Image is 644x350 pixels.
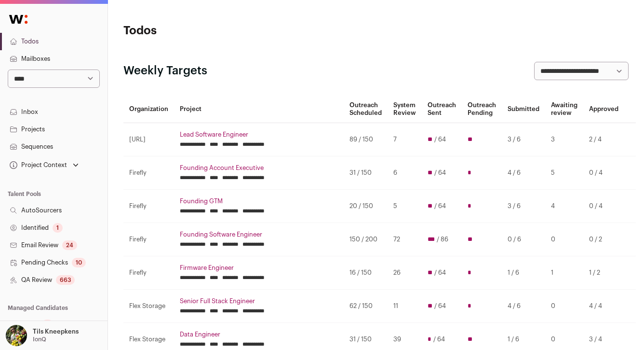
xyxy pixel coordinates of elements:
th: Outreach Sent [422,96,462,123]
span: / 64 [434,136,446,143]
td: 89 / 150 [344,123,388,156]
td: 0 / 6 [502,223,545,256]
td: Firefly [123,156,174,190]
p: IonQ [33,336,46,343]
h2: Weekly Targets [123,63,207,79]
div: 10 [72,258,86,267]
th: Outreach Pending [462,96,502,123]
td: Flex Storage [123,290,174,323]
a: Data Engineer [180,331,338,338]
span: / 64 [434,169,446,177]
a: Founding GTM [180,197,338,205]
td: 3 / 6 [502,123,545,156]
td: Firefly [123,190,174,223]
th: System Review [388,96,422,123]
a: Senior Full Stack Engineer [180,297,338,305]
a: Lead Software Engineer [180,131,338,139]
a: Firmware Engineer [180,264,338,272]
h1: Todos [123,23,292,39]
span: / 64 [434,302,446,310]
td: 3 [545,123,583,156]
div: 3 [42,320,53,329]
img: 6689865-medium_jpg [6,325,27,346]
td: 6 [388,156,422,190]
td: 7 [388,123,422,156]
td: 5 [388,190,422,223]
td: 0 [545,290,583,323]
td: 0 / 2 [583,223,624,256]
td: 2 / 4 [583,123,624,156]
td: 5 [545,156,583,190]
th: Awaiting review [545,96,583,123]
img: Wellfound [4,10,33,29]
td: 1 [545,256,583,290]
td: 31 / 150 [344,156,388,190]
td: 20 / 150 [344,190,388,223]
span: / 64 [434,202,446,210]
td: 3 / 6 [502,190,545,223]
td: 4 / 6 [502,290,545,323]
td: Firefly [123,223,174,256]
span: / 86 [437,236,448,243]
th: Approved [583,96,624,123]
td: 62 / 150 [344,290,388,323]
td: 16 / 150 [344,256,388,290]
th: Organization [123,96,174,123]
td: 1 / 6 [502,256,545,290]
a: Founding Software Engineer [180,231,338,238]
p: Tils Kneepkens [33,328,79,336]
td: 4 [545,190,583,223]
td: 0 / 4 [583,156,624,190]
td: 72 [388,223,422,256]
td: 11 [388,290,422,323]
th: Project [174,96,344,123]
div: 24 [62,240,77,250]
div: 663 [56,275,75,285]
td: 4 / 6 [502,156,545,190]
td: 1 / 2 [583,256,624,290]
span: / 64 [433,336,445,343]
div: Project Context [8,161,67,169]
td: 0 [545,223,583,256]
td: 0 / 4 [583,190,624,223]
th: Submitted [502,96,545,123]
div: 1 [53,223,63,233]
span: / 64 [434,269,446,277]
button: Open dropdown [4,325,80,346]
a: Founding Account Executive [180,164,338,172]
button: Open dropdown [8,158,80,172]
td: 4 / 4 [583,290,624,323]
td: [URL] [123,123,174,156]
td: 150 / 200 [344,223,388,256]
td: 26 [388,256,422,290]
td: Firefly [123,256,174,290]
th: Outreach Scheduled [344,96,388,123]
